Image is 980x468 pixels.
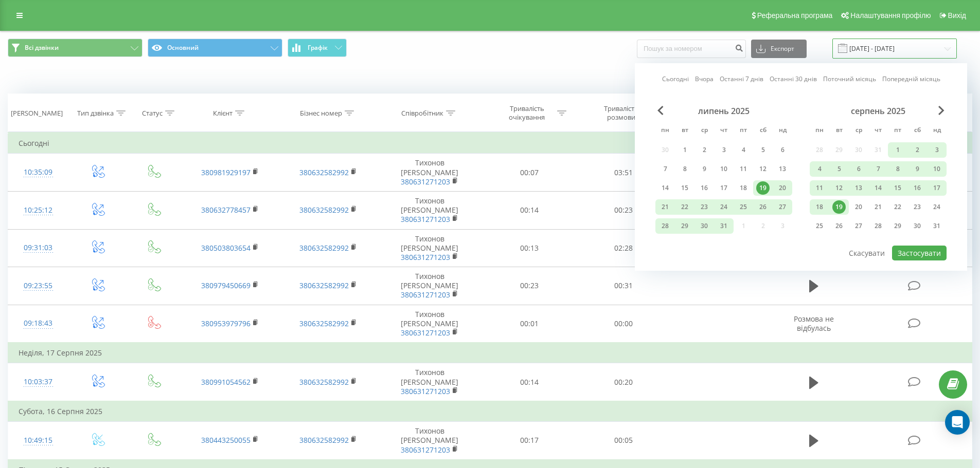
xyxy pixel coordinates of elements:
[810,180,829,196] div: пн 11 серп 2025 р.
[377,305,483,343] td: Тихонов [PERSON_NAME]
[8,343,972,363] td: Неділя, 17 Серпня 2025
[868,218,888,234] div: чт 28 серп 2025 р.
[577,229,671,267] td: 02:28
[851,123,866,139] abbr: середа
[201,319,251,328] a: 380953979796
[11,109,63,118] div: [PERSON_NAME]
[698,219,711,233] div: 30
[662,74,689,84] a: Сьогодні
[829,180,849,196] div: вт 12 серп 2025 р.
[776,200,789,214] div: 27
[577,363,671,401] td: 00:20
[813,181,826,195] div: 11
[810,218,829,234] div: пн 25 серп 2025 р.
[483,267,577,305] td: 00:23
[288,39,347,57] button: Графік
[773,199,792,215] div: нд 27 лип 2025 р.
[19,200,58,220] div: 10:25:12
[483,191,577,229] td: 00:14
[890,123,905,139] abbr: п’ятниця
[871,181,885,195] div: 14
[201,280,251,290] a: 380979450669
[927,218,947,234] div: нд 31 серп 2025 р.
[812,123,827,139] abbr: понеділок
[891,200,904,214] div: 22
[483,363,577,401] td: 00:14
[717,200,730,214] div: 24
[829,161,849,177] div: вт 5 серп 2025 р.
[299,435,349,445] a: 380632582992
[658,219,672,233] div: 28
[655,161,675,177] div: пн 7 лип 2025 р.
[19,162,58,182] div: 10:35:09
[577,422,671,460] td: 00:05
[753,199,773,215] div: сб 26 лип 2025 р.
[810,161,829,177] div: пн 4 серп 2025 р.
[401,177,450,186] a: 380631271203
[483,154,577,192] td: 00:07
[658,181,672,195] div: 14
[675,180,694,196] div: вт 15 лип 2025 р.
[714,218,734,234] div: чт 31 лип 2025 р.
[737,181,750,195] div: 18
[401,290,450,299] a: 380631271203
[734,199,753,215] div: пт 25 лип 2025 р.
[577,305,671,343] td: 00:00
[891,143,904,157] div: 1
[756,162,770,176] div: 12
[714,180,734,196] div: чт 17 лип 2025 р.
[483,422,577,460] td: 00:17
[377,363,483,401] td: Тихонов [PERSON_NAME]
[737,162,750,176] div: 11
[19,430,58,451] div: 10:49:15
[19,238,58,258] div: 09:31:03
[832,200,846,214] div: 19
[675,199,694,215] div: вт 22 лип 2025 р.
[655,218,675,234] div: пн 28 лип 2025 р.
[637,40,746,58] input: Пошук за номером
[770,74,817,84] a: Останні 30 днів
[849,180,868,196] div: ср 13 серп 2025 р.
[698,200,711,214] div: 23
[483,305,577,343] td: 00:01
[377,422,483,460] td: Тихонов [PERSON_NAME]
[843,246,890,260] button: Скасувати
[716,123,732,139] abbr: четвер
[930,143,943,157] div: 3
[698,181,711,195] div: 16
[773,180,792,196] div: нд 20 лип 2025 р.
[734,142,753,158] div: пт 4 лип 2025 р.
[756,200,770,214] div: 26
[677,123,692,139] abbr: вівторок
[930,181,943,195] div: 17
[829,218,849,234] div: вт 26 серп 2025 р.
[948,11,966,20] span: Вихід
[852,200,865,214] div: 20
[401,328,450,338] a: 380631271203
[698,162,711,176] div: 9
[871,200,885,214] div: 21
[694,142,714,158] div: ср 2 лип 2025 р.
[577,191,671,229] td: 00:23
[142,109,163,118] div: Статус
[757,11,833,20] span: Реферальна програма
[753,180,773,196] div: сб 19 лип 2025 р.
[19,276,58,296] div: 09:23:55
[678,143,691,157] div: 1
[891,162,904,176] div: 8
[77,109,114,118] div: Тип дзвінка
[927,180,947,196] div: нд 17 серп 2025 р.
[911,200,924,214] div: 23
[714,161,734,177] div: чт 10 лип 2025 р.
[832,219,846,233] div: 26
[945,410,970,435] div: Open Intercom Messenger
[577,154,671,192] td: 03:51
[737,143,750,157] div: 4
[813,200,826,214] div: 18
[911,143,924,157] div: 2
[891,219,904,233] div: 29
[8,401,972,422] td: Субота, 16 Серпня 2025
[868,199,888,215] div: чт 21 серп 2025 р.
[694,218,714,234] div: ср 30 лип 2025 р.
[891,181,904,195] div: 15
